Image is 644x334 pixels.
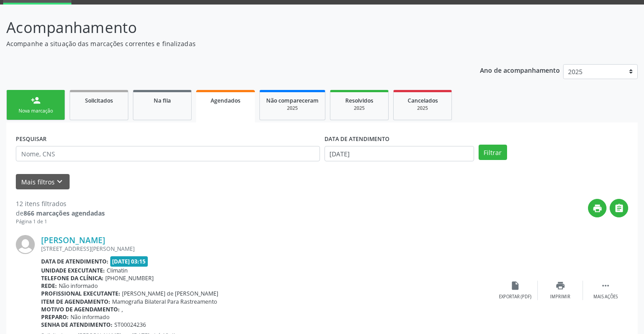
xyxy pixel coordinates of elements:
b: Unidade executante: [41,267,105,274]
b: Preparo: [41,313,69,321]
div: Página 1 de 1 [16,218,105,226]
b: Data de atendimento: [41,258,108,265]
label: DATA DE ATENDIMENTO [324,132,390,146]
div: 2025 [337,105,382,112]
button: print [588,199,606,217]
div: 2025 [266,105,319,112]
input: Nome, CNS [16,146,320,161]
b: Profissional executante: [41,290,120,297]
div: Nova marcação [13,108,58,114]
span: [PHONE_NUMBER] [105,274,154,282]
i:  [601,281,611,291]
p: Ano de acompanhamento [480,64,560,75]
span: Resolvidos [345,97,373,104]
div: Exportar (PDF) [499,294,531,300]
span: Não informado [59,282,98,290]
span: , [122,306,123,313]
i:  [614,203,624,213]
label: PESQUISAR [16,132,47,146]
div: 2025 [400,105,445,112]
div: person_add [31,95,41,105]
b: Telefone da clínica: [41,274,103,282]
i: print [555,281,565,291]
div: Imprimir [550,294,570,300]
input: Selecione um intervalo [324,146,474,161]
div: de [16,208,105,218]
i: insert_drive_file [510,281,520,291]
span: Na fila [154,97,171,104]
span: Mamografia Bilateral Para Rastreamento [112,298,217,306]
span: [PERSON_NAME] de [PERSON_NAME] [122,290,218,297]
p: Acompanhe a situação das marcações correntes e finalizadas [6,39,448,48]
span: Não compareceram [266,97,319,104]
span: ST00024236 [114,321,146,329]
span: Solicitados [85,97,113,104]
img: img [16,235,35,254]
b: Motivo de agendamento: [41,306,120,313]
div: 12 itens filtrados [16,199,105,208]
a: [PERSON_NAME] [41,235,105,245]
p: Acompanhamento [6,16,448,39]
button: Filtrar [479,145,507,160]
i: print [592,203,602,213]
div: [STREET_ADDRESS][PERSON_NAME] [41,245,493,253]
div: Mais ações [593,294,618,300]
span: Não informado [71,313,109,321]
span: Climatin [107,267,128,274]
span: [DATE] 03:15 [110,256,148,267]
button: Mais filtroskeyboard_arrow_down [16,174,70,190]
strong: 866 marcações agendadas [24,209,105,217]
span: Cancelados [408,97,438,104]
b: Rede: [41,282,57,290]
b: Item de agendamento: [41,298,110,306]
button:  [610,199,628,217]
b: Senha de atendimento: [41,321,113,329]
span: Agendados [211,97,240,104]
i: keyboard_arrow_down [55,177,65,187]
